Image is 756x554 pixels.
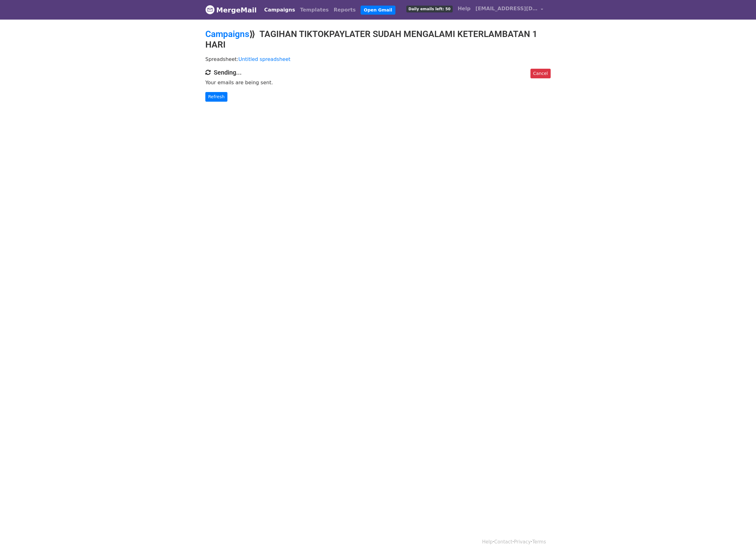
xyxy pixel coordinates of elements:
[205,79,551,86] p: Your emails are being sent.
[205,29,551,50] h2: ⟫ TAGIHAN TIKTOKPAYLATER SUDAH MENGALAMI KETERLAMBATAN 1 HARI
[482,539,493,545] a: Help
[238,56,290,62] a: Untitled spreadsheet
[532,539,546,545] a: Terms
[404,2,455,15] a: Daily emails left: 50
[406,6,453,12] span: Daily emails left: 50
[205,3,257,16] a: MergeMail
[514,539,531,545] a: Privacy
[262,4,297,16] a: Campaigns
[475,5,538,12] span: [EMAIL_ADDRESS][DOMAIN_NAME]
[530,69,551,78] a: Cancel
[297,4,331,16] a: Templates
[205,29,249,39] a: Campaigns
[205,92,227,102] a: Refresh
[455,2,473,15] a: Help
[205,69,551,76] h4: Sending...
[473,2,546,17] a: [EMAIL_ADDRESS][DOMAIN_NAME]
[494,539,512,545] a: Contact
[331,4,358,16] a: Reports
[361,6,395,15] a: Open Gmail
[205,56,551,62] p: Spreadsheet:
[205,5,215,14] img: MergeMail logo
